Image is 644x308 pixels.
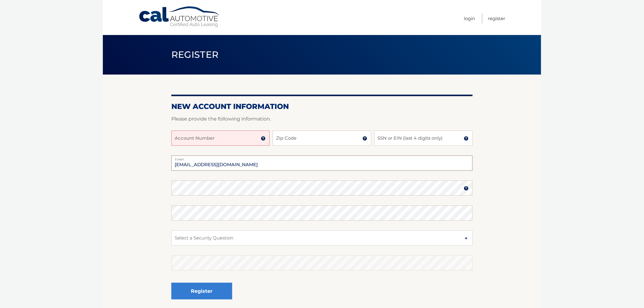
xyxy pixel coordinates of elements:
[374,131,473,146] input: SSN or EIN (last 4 digits only)
[138,6,221,28] a: Cal Automotive
[171,283,232,299] button: Register
[171,102,473,111] h2: New Account Information
[171,156,473,171] input: Email
[273,131,371,146] input: Zip Code
[464,186,469,191] img: tooltip.svg
[171,49,219,60] span: Register
[171,156,473,160] label: Email
[261,136,266,141] img: tooltip.svg
[171,115,473,123] p: Please provide the following information.
[362,136,367,141] img: tooltip.svg
[171,131,270,146] input: Account Number
[464,13,475,23] a: Login
[464,136,469,141] img: tooltip.svg
[488,13,506,23] a: Register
